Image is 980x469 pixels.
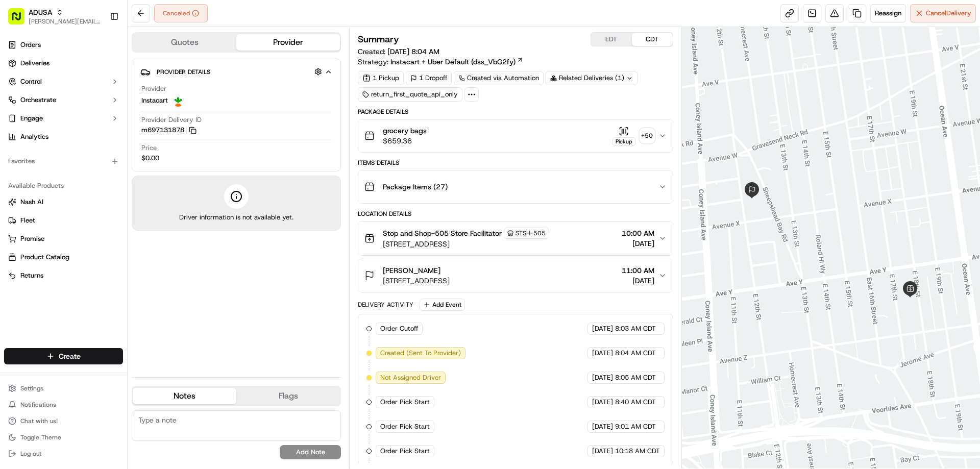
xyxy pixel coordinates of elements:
button: Create [4,348,123,364]
span: Order Pick Start [380,447,430,456]
span: 10:00 AM [622,228,654,238]
span: Provider Delivery ID [141,115,202,125]
button: CDT [632,33,673,46]
span: Cancel Delivery [926,9,971,18]
span: [DATE] 8:04 AM [387,47,439,56]
span: Reassign [875,9,901,18]
a: Product Catalog [8,253,119,262]
a: Orders [4,37,123,53]
button: Engage [4,110,123,127]
div: Package Details [358,108,673,116]
span: Settings [20,384,43,392]
span: Notifications [20,401,56,409]
span: [DATE] [592,447,613,456]
span: 8:40 AM CDT [615,398,656,407]
span: Promise [20,234,44,243]
span: 8:05 AM CDT [615,373,656,382]
span: Returns [20,271,43,280]
div: Pickup [612,137,636,146]
span: Stop and Shop-505 Store Facilitator [383,228,502,238]
span: Toggle Theme [20,433,61,441]
span: Fleet [20,216,35,225]
button: Chat with us! [4,414,123,428]
span: [PERSON_NAME] [383,265,440,276]
span: grocery bags [383,126,427,136]
span: Log out [20,450,41,458]
span: Deliveries [20,59,50,68]
div: Delivery Activity [358,301,413,309]
button: Returns [4,267,123,284]
span: 10:18 AM CDT [615,447,660,456]
span: 8:04 AM CDT [615,349,656,358]
span: [DATE] [592,324,613,333]
span: 11:00 AM [622,265,654,276]
span: Driver information is not available yet. [179,213,293,222]
div: Related Deliveries (1) [546,71,638,85]
span: [STREET_ADDRESS] [383,276,450,286]
a: Deliveries [4,55,123,71]
button: Canceled [154,4,208,22]
span: [STREET_ADDRESS] [383,239,549,249]
button: Provider Details [140,63,332,80]
div: Location Details [358,210,673,218]
span: STSH-505 [516,229,546,237]
span: Order Pick Start [380,422,430,431]
span: Engage [20,114,43,123]
button: Pickup [612,126,636,146]
div: Items Details [358,159,673,167]
span: $0.00 [141,154,159,163]
div: return_first_quote_api_only [358,87,462,102]
div: 1 Dropoff [406,71,452,85]
button: Log out [4,447,123,461]
span: Package Items ( 27 ) [383,182,448,192]
span: Analytics [20,132,48,141]
span: [DATE] [592,373,613,382]
button: [PERSON_NAME][EMAIL_ADDRESS][PERSON_NAME][DOMAIN_NAME] [29,17,102,26]
button: Pickup+50 [612,126,654,146]
h3: Summary [358,35,399,44]
button: Provider [236,34,340,51]
span: Orchestrate [20,95,56,105]
span: 9:01 AM CDT [615,422,656,431]
span: Instacart + Uber Default (dss_VbG2fy) [390,57,516,67]
span: Created (Sent To Provider) [380,349,461,358]
span: Product Catalog [20,253,69,262]
span: Order Cutoff [380,324,418,333]
button: CancelDelivery [910,4,976,22]
button: Quotes [133,34,236,51]
div: Favorites [4,153,123,169]
button: Toggle Theme [4,430,123,445]
span: Orders [20,40,41,50]
a: Nash AI [8,198,119,207]
a: Fleet [8,216,119,225]
button: Package Items (27) [358,170,672,203]
button: Notes [133,388,236,404]
span: Create [59,351,81,361]
button: grocery bags$659.36Pickup+50 [358,119,672,152]
span: [DATE] [592,349,613,358]
button: Stop and Shop-505 Store FacilitatorSTSH-505[STREET_ADDRESS]10:00 AM[DATE] [358,221,672,255]
button: Add Event [420,299,465,311]
button: Reassign [870,4,906,22]
span: 8:03 AM CDT [615,324,656,333]
a: Analytics [4,129,123,145]
span: Order Pick Start [380,398,430,407]
span: Control [20,77,42,86]
button: Nash AI [4,194,123,210]
span: Provider Details [157,68,210,76]
button: ADUSA [29,7,52,17]
a: Promise [8,234,119,243]
span: Nash AI [20,198,43,207]
a: Created via Automation [454,71,544,85]
span: [DATE] [592,398,613,407]
div: Strategy: [358,57,523,67]
button: Product Catalog [4,249,123,265]
div: 1 Pickup [358,71,404,85]
img: profile_instacart_ahold_partner.png [172,94,184,107]
button: Fleet [4,212,123,229]
span: [DATE] [622,238,654,249]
